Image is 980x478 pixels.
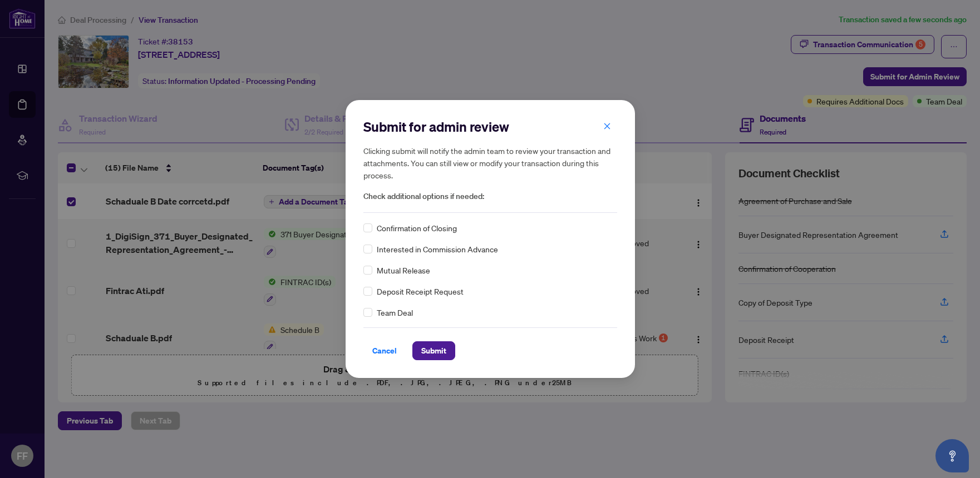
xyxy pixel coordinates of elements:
span: Submit [421,342,446,360]
span: Confirmation of Closing [377,222,457,234]
button: Cancel [363,341,406,360]
span: Deposit Receipt Request [377,285,464,297]
span: Team Deal [377,306,413,318]
span: Interested in Commission Advance [377,243,498,255]
h5: Clicking submit will notify the admin team to review your transaction and attachments. You can st... [363,145,617,181]
button: Submit [412,341,455,360]
button: Open asap [935,439,969,472]
h2: Submit for admin review [363,118,617,136]
span: Check additional options if needed: [363,190,617,203]
span: Cancel [372,342,397,360]
span: Mutual Release [377,264,430,276]
span: close [603,122,611,130]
